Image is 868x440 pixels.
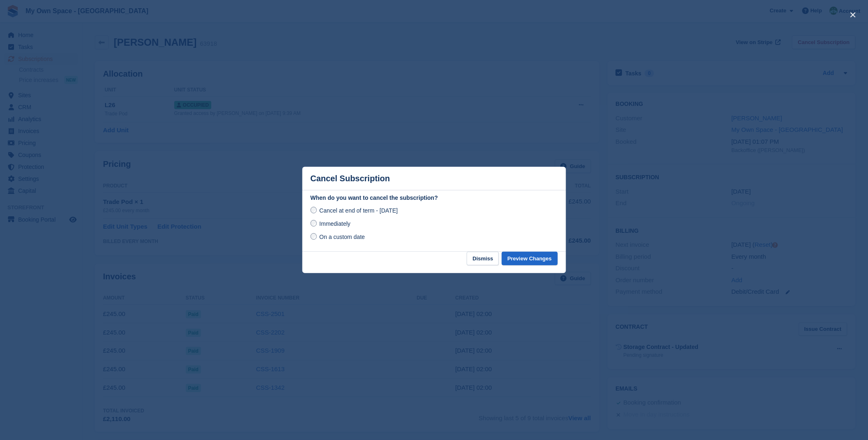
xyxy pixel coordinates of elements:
button: Dismiss [467,252,499,265]
span: Cancel at end of term - [DATE] [319,207,398,214]
button: close [847,8,860,21]
p: Cancel Subscription [311,174,390,183]
button: Preview Changes [502,252,558,265]
span: On a custom date [319,234,365,240]
input: Immediately [311,220,317,227]
input: Cancel at end of term - [DATE] [311,207,317,213]
label: When do you want to cancel the subscription? [311,194,558,202]
span: Immediately [319,220,350,227]
input: On a custom date [311,233,317,240]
